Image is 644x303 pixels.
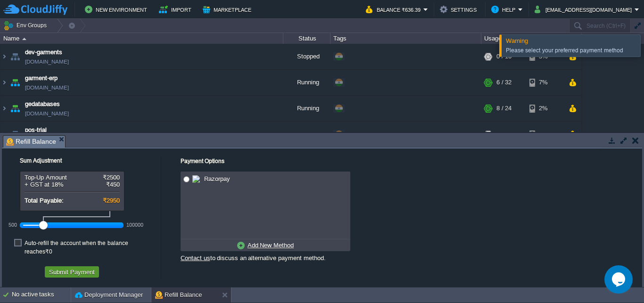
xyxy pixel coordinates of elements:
[181,254,210,262] a: Contact us
[25,125,47,135] a: pos-trial
[529,122,560,147] div: 10%
[496,44,512,69] div: 0 / 16
[496,96,512,121] div: 8 / 24
[202,175,230,182] span: Razorpay
[25,99,60,109] a: gedatabases
[496,70,512,95] div: 6 / 32
[46,268,98,276] button: Submit Payment
[496,122,512,147] div: 0 / 16
[126,222,143,228] div: 100000
[7,157,62,164] label: Sum Adjustment
[491,4,518,15] button: Help
[331,33,481,44] div: Tags
[6,136,56,147] span: Refill Balance
[3,19,50,32] button: Env Groups
[248,242,294,249] u: Add New Method
[25,174,120,181] div: Top-Up Amount
[8,96,22,121] img: AMDAwAAAACH5BAEAAAAALAAAAAABAAEAAAICRAEAOw==
[103,174,120,181] span: ₹2500
[159,4,194,15] button: Import
[3,4,67,16] img: CloudJiffy
[203,4,254,15] button: Marketplace
[45,248,52,255] span: ₹0
[155,290,202,300] button: Refill Balance
[283,96,330,121] div: Running
[506,47,638,54] div: Please select your preferred payment method
[0,44,8,69] img: AMDAwAAAACH5BAEAAAAALAAAAAABAAEAAAICRAEAOw==
[25,48,62,57] a: dev-garments
[1,33,283,44] div: Name
[181,158,224,164] label: Payment Options
[8,70,22,95] img: AMDAwAAAACH5BAEAAAAALAAAAAABAAEAAAICRAEAOw==
[604,265,635,294] iframe: chat widget
[25,197,120,204] div: Total Payable:
[25,57,69,66] a: [DOMAIN_NAME]
[366,4,423,15] button: Balance ₹636.39
[25,74,58,83] a: garment-erp
[0,70,8,95] img: AMDAwAAAACH5BAEAAAAALAAAAAABAAEAAAICRAEAOw==
[283,70,330,95] div: Running
[12,287,71,303] div: No active tasks
[283,44,330,69] div: Stopped
[8,222,17,228] div: 500
[22,38,26,40] img: AMDAwAAAACH5BAEAAAAALAAAAAABAAEAAAICRAEAOw==
[506,37,528,44] span: Warning
[235,239,296,251] a: Add New Method
[25,83,69,92] a: [DOMAIN_NAME]
[181,252,350,262] div: to discuss an alternative payment method.
[103,197,120,204] span: ₹2950
[284,33,330,44] div: Status
[25,109,69,118] span: [DOMAIN_NAME]
[8,122,22,147] img: AMDAwAAAACH5BAEAAAAALAAAAAABAAEAAAICRAEAOw==
[25,239,156,256] label: Auto-refill the account when the balance reaches
[440,4,479,15] button: Settings
[482,33,581,44] div: Usage
[85,4,150,15] button: New Environment
[0,96,8,121] img: AMDAwAAAACH5BAEAAAAALAAAAAABAAEAAAICRAEAOw==
[529,96,560,121] div: 2%
[283,122,330,147] div: Stopped
[0,122,8,147] img: AMDAwAAAACH5BAEAAAAALAAAAAABAAEAAAICRAEAOw==
[25,181,120,188] div: + GST at 18%
[75,290,143,300] button: Deployment Manager
[529,70,560,95] div: 7%
[106,181,120,188] span: ₹450
[535,4,635,15] button: [EMAIL_ADDRESS][DOMAIN_NAME]
[8,44,22,69] img: AMDAwAAAACH5BAEAAAAALAAAAAABAAEAAAICRAEAOw==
